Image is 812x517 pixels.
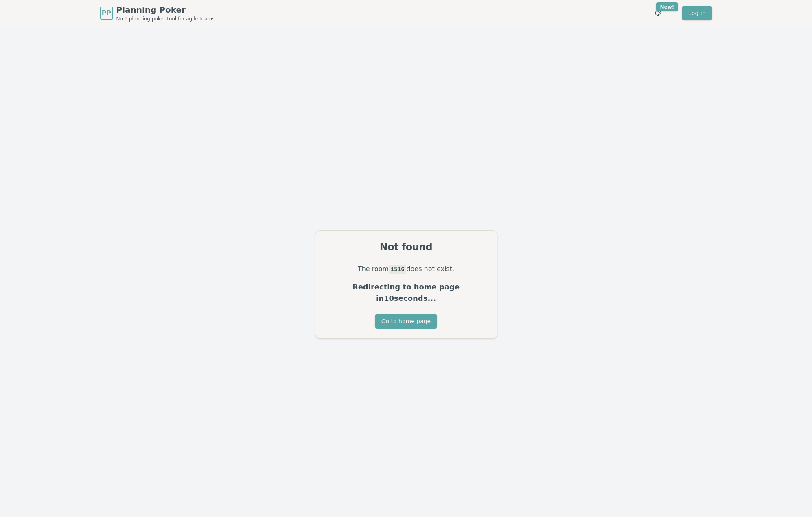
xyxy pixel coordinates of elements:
code: 1516 [389,265,406,274]
div: Not found [325,241,487,254]
div: New! [656,2,679,11]
a: PPPlanning PokerNo.1 planning poker tool for agile teams [100,4,215,22]
span: Planning Poker [116,4,215,15]
span: PP [102,8,111,18]
a: Log in [682,6,712,20]
p: The room does not exist. [325,263,487,275]
button: New! [651,6,665,20]
button: Go to home page [375,314,437,329]
p: Redirecting to home page in 10 seconds... [325,281,487,304]
span: No.1 planning poker tool for agile teams [116,15,215,22]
